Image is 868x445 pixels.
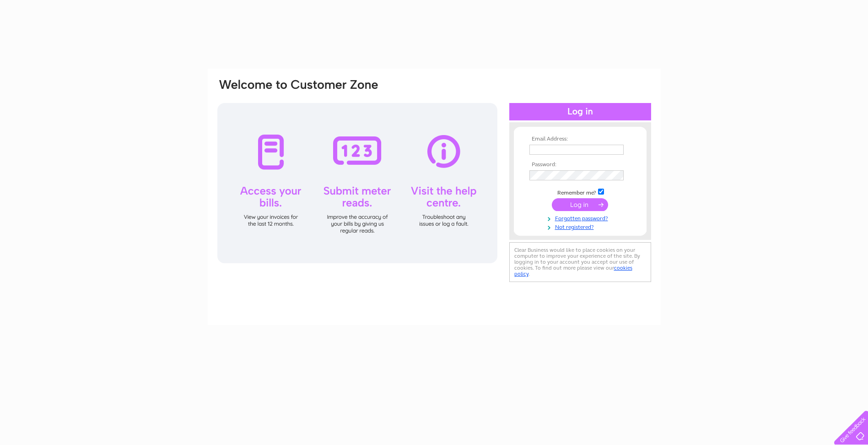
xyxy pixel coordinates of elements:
a: Forgotten password? [529,213,633,222]
th: Password: [527,162,633,168]
input: Submit [552,198,608,211]
th: Email Address: [527,136,633,142]
td: Remember me? [527,187,633,196]
a: cookies policy [514,265,632,277]
div: Clear Business would like to place cookies on your computer to improve your experience of the sit... [509,242,651,282]
a: Not registered? [529,222,633,231]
